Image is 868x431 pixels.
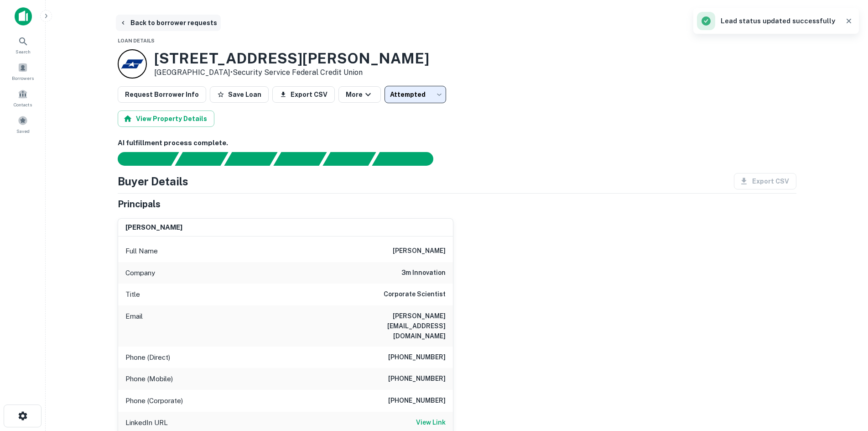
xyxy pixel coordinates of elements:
[118,138,796,148] h6: AI fulfillment process complete.
[125,352,170,363] p: Phone (Direct)
[388,352,446,363] h6: [PHONE_NUMBER]
[118,38,155,43] span: Loan Details
[224,152,277,166] div: Documents found, AI parsing details...
[116,15,221,31] button: Back to borrower requests
[3,85,43,110] a: Contacts
[416,417,446,427] h6: View Link
[372,152,444,166] div: AI fulfillment process complete.
[338,86,381,103] button: More
[3,32,43,57] a: Search
[14,101,32,108] span: Contacts
[125,246,158,257] p: Full Name
[154,50,429,67] h3: [STREET_ADDRESS][PERSON_NAME]
[125,311,143,341] p: Email
[3,59,43,84] a: Borrowers
[384,289,446,300] h6: Corporate Scientist
[385,86,446,103] div: Attempted
[12,74,34,82] span: Borrowers
[822,358,868,402] iframe: Chat Widget
[697,12,835,30] div: Lead status updated successfully
[107,152,175,166] div: Sending borrower request to AI...
[401,268,446,279] h6: 3m innovation
[3,112,43,137] a: Saved
[118,173,188,189] h4: Buyer Details
[210,86,269,103] button: Save Loan
[416,417,446,428] a: View Link
[388,395,446,406] h6: [PHONE_NUMBER]
[175,152,228,166] div: Your request is received and processing...
[154,67,429,78] p: [GEOGRAPHIC_DATA] •
[125,289,140,300] p: Title
[118,197,161,211] h5: Principals
[322,152,376,166] div: Principals found, still searching for contact information. This may take time...
[125,268,155,279] p: Company
[125,395,183,406] p: Phone (Corporate)
[233,68,363,77] a: Security Service Federal Credit Union
[273,152,327,166] div: Principals found, AI now looking for contact information...
[336,311,446,341] h6: [PERSON_NAME][EMAIL_ADDRESS][DOMAIN_NAME]
[15,7,32,26] img: capitalize-icon.png
[393,246,446,257] h6: [PERSON_NAME]
[16,127,30,135] span: Saved
[125,417,168,428] p: LinkedIn URL
[118,110,214,127] button: View Property Details
[16,48,31,55] span: Search
[388,373,446,384] h6: [PHONE_NUMBER]
[125,373,173,384] p: Phone (Mobile)
[272,86,335,103] button: Export CSV
[125,222,182,233] h6: [PERSON_NAME]
[118,86,206,103] button: Request Borrower Info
